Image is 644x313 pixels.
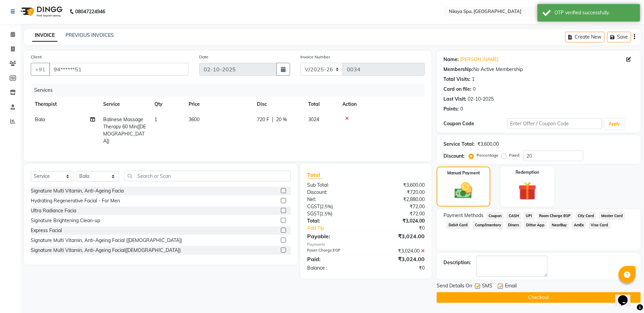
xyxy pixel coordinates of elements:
span: SGST [307,211,319,217]
div: Discount: [302,189,366,196]
div: Discount: [443,153,465,160]
iframe: chat widget [615,286,637,306]
img: _cash.svg [449,180,478,201]
img: _gift.svg [512,180,542,202]
div: ₹3,600.00 [477,141,499,148]
span: Bala [35,116,45,123]
div: Signature Multi Vitamin, Anti-Ageing Facia [31,187,124,195]
div: ₹3,600.00 [366,182,430,189]
a: [PERSON_NAME] [460,56,498,63]
div: ₹0 [366,265,430,272]
span: Dittor App [524,221,547,229]
label: Manual Payment [447,170,480,176]
span: 3024 [308,116,319,123]
div: ₹0 [376,225,430,232]
th: Price [184,97,253,112]
div: Name: [443,56,459,63]
input: Search or Scan [124,171,291,181]
span: SMS [482,282,492,291]
label: Client [31,54,42,60]
b: 08047224946 [75,2,105,21]
div: No Active Membership [443,66,634,73]
div: Points: [443,105,459,113]
div: ₹3,024.00 [366,217,430,225]
span: 1 [154,116,157,123]
div: Ultra Radiance Facia [31,207,76,214]
div: ₹3,024.00 [366,247,430,255]
div: 02-10-2025 [468,96,494,103]
span: Debit Card [446,221,470,229]
span: Send Details On [437,282,472,291]
span: 720 F [257,116,269,123]
label: Date [199,54,208,60]
span: 2.5% [321,211,331,216]
span: City Card [575,212,596,220]
div: Last Visit: [443,96,466,103]
div: Hydrating Regenerative Facial - For Men [31,197,120,204]
div: Net: [302,196,366,203]
div: ₹720.00 [366,189,430,196]
div: Total Visits: [443,76,470,83]
div: Room Charge EGP [302,247,366,255]
input: Search by Name/Mobile/Email/Code [49,63,189,76]
div: ₹72.00 [366,203,430,210]
span: Email [505,282,517,291]
div: Payments [307,242,425,247]
div: ₹72.00 [366,210,430,217]
span: 3600 [189,116,200,123]
div: Membership: [443,66,473,73]
span: AmEx [572,221,586,229]
div: Total: [302,217,366,225]
div: Service Total: [443,141,475,148]
div: ₹3,024.00 [366,232,430,240]
button: Checkout [437,292,641,303]
div: Sub Total: [302,182,366,189]
div: Express Facial [31,227,62,234]
button: Save [607,32,631,42]
div: Balance : [302,265,366,272]
label: Fixed [509,152,519,158]
div: Card on file: [443,86,471,93]
span: Total [307,171,323,179]
span: Payment Methods [443,212,483,219]
div: Paid: [302,255,366,263]
div: ₹2,880.00 [366,196,430,203]
img: logo [17,2,64,21]
span: Master Card [599,212,625,220]
th: Therapist [31,97,99,112]
button: +91 [31,63,50,76]
th: Action [338,97,425,112]
div: Payable: [302,232,366,240]
input: Enter Offer / Coupon Code [507,118,602,129]
span: Complimentary [472,221,503,229]
label: Redemption [516,169,539,175]
a: INVOICE [32,29,57,42]
div: OTP verified successfully. [554,9,635,16]
span: NearBuy [549,221,569,229]
th: Service [99,97,150,112]
span: Coupon [486,212,504,220]
div: Signature Brightening Clean-up [31,217,100,224]
div: 1 [472,76,475,83]
div: Coupon Code [443,120,507,127]
span: 20 % [276,116,287,123]
div: ( ) [302,203,366,210]
div: ₹3,024.00 [366,255,430,263]
th: Disc [253,97,304,112]
div: Signature Multi Vitamin, Anti-Ageing Facial ([DEMOGRAPHIC_DATA]) [31,237,182,244]
div: ( ) [302,210,366,217]
button: Create New [565,32,604,42]
span: Visa Card [589,221,611,229]
span: CGST [307,203,320,210]
div: 0 [460,105,463,113]
th: Total [304,97,338,112]
span: Balinese Massage Therapy 60 Min([DEMOGRAPHIC_DATA]) [103,116,146,144]
div: Description: [443,259,471,266]
span: CASH [506,212,521,220]
span: 2.5% [321,204,331,209]
div: 0 [473,86,476,93]
span: UPI [524,212,534,220]
div: Signature Multi Vitamin, Anti-Ageing Facial([DEMOGRAPHIC_DATA]) [31,247,181,254]
a: Add Tip [302,225,377,232]
a: PREVIOUS INVOICES [66,32,114,38]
